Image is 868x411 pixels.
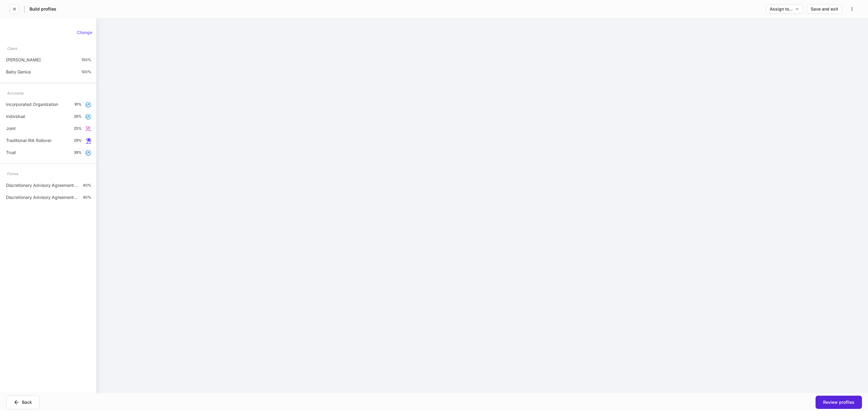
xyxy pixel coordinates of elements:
[74,138,82,143] p: 29%
[6,125,16,131] p: Joint
[6,395,39,409] button: Back
[6,182,78,188] p: Discretionary Advisory Agreement: Client Wrap Fee
[74,150,82,155] p: 39%
[766,4,803,14] button: Assign to...
[81,70,91,74] p: 100%
[14,399,32,405] div: Back
[6,150,16,156] p: Trust
[811,7,838,11] div: Save and exit
[6,57,41,63] p: [PERSON_NAME]
[81,57,91,62] p: 100%
[816,396,862,409] button: Review profiles
[83,195,91,200] p: 40%
[6,101,58,107] p: Incorporated Organization
[6,138,52,144] p: Traditional IRA Rollover
[823,400,854,404] div: Review profiles
[6,69,31,75] p: Baby Genius
[74,114,82,119] p: 26%
[6,194,78,200] p: Discretionary Advisory Agreement: Client Wrap Fee
[807,4,842,14] button: Save and exit
[6,113,25,119] p: Individual
[30,6,56,12] h5: Build profiles
[77,30,92,35] div: Change
[7,88,24,98] div: Accounts
[74,102,82,107] p: 91%
[73,28,96,37] button: Change
[7,168,18,179] div: Forms
[770,7,799,11] div: Assign to...
[83,183,91,188] p: 40%
[74,126,82,131] p: 25%
[7,43,17,54] div: Client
